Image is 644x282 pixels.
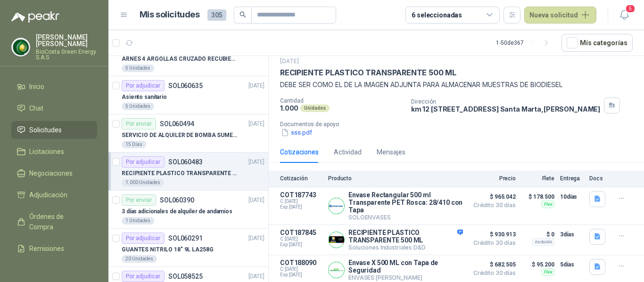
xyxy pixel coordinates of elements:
[12,38,30,56] img: Company Logo
[11,164,97,182] a: Negociaciones
[280,68,456,78] p: RECIPIENTE PLASTICO TRANSPARENTE 500 ML
[348,244,463,251] p: Soluciones Industriales D&D
[377,147,405,157] div: Mensajes
[521,191,554,202] p: $ 178.500
[11,99,97,117] a: Chat
[168,159,203,165] p: SOL060483
[280,128,313,137] button: sss.pdf
[122,245,214,254] p: GUANTES NITRILO 18" 9L LA258G
[280,147,319,157] div: Cotizaciones
[122,141,146,148] div: 15 Días
[168,82,203,89] p: SOL060635
[412,10,462,20] div: 6 seleccionadas
[469,175,516,182] p: Precio
[160,121,194,127] p: SOL060494
[108,114,268,153] a: Por enviarSOL060494[DATE] SERVICIO DE ALQUILER DE BOMBA SUMERGIBLE DE 1 HP15 Días
[469,240,516,246] span: Crédito 30 días
[29,211,88,232] span: Órdenes de Compra
[36,34,97,47] p: [PERSON_NAME] [PERSON_NAME]
[411,105,600,113] p: km 12 [STREET_ADDRESS] Santa Marta , [PERSON_NAME]
[122,169,239,178] p: RECIPIENTE PLASTICO TRANSPARENTE 500 ML
[280,57,299,66] p: [DATE]
[469,270,516,276] span: Crédito 30 días
[248,196,264,205] p: [DATE]
[532,238,554,246] div: Incluido
[248,234,264,243] p: [DATE]
[239,11,246,18] span: search
[122,131,239,140] p: SERVICIO DE ALQUILER DE BOMBA SUMERGIBLE DE 1 HP
[122,179,164,186] div: 1.000 Unidades
[496,35,554,50] div: 1 - 50 de 367
[11,143,97,161] a: Licitaciones
[329,198,344,214] img: Company Logo
[248,158,264,167] p: [DATE]
[280,229,322,236] p: COT187845
[36,49,97,60] p: BioCosta Green Energy S.A.S
[29,168,73,178] span: Negociaciones
[29,190,67,200] span: Adjudicación
[469,259,516,270] span: $ 682.505
[524,7,596,24] button: Nueva solicitud
[122,103,154,110] div: 5 Unidades
[280,199,322,204] span: C: [DATE]
[280,266,322,272] span: C: [DATE]
[160,197,194,203] p: SOL060390
[108,153,268,191] a: Por adjudicarSOL060483[DATE] RECIPIENTE PLASTICO TRANSPARENTE 500 ML1.000 Unidades
[334,147,362,157] div: Actividad
[122,217,154,225] div: 1 Unidades
[469,229,516,240] span: $ 930.913
[616,7,633,24] button: 5
[280,121,640,128] p: Documentos de apoyo
[11,240,97,258] a: Remisiones
[280,104,298,112] p: 1.000
[329,232,344,248] img: Company Logo
[108,76,268,114] a: Por adjudicarSOL060635[DATE] Asiento sanitario5 Unidades
[328,175,463,182] p: Producto
[469,191,516,202] span: $ 965.042
[348,274,463,281] p: ENVASES [PERSON_NAME]
[11,11,59,23] img: Logo peakr
[348,214,463,221] p: SOLOENVASES
[29,81,44,92] span: Inicio
[280,236,322,242] span: C: [DATE]
[108,38,268,76] a: Por adjudicarSOL060656[DATE] ARNES 4 ARGOLLAS CRUZADO RECUBIERTO PVC5 Unidades
[560,229,584,240] p: 3 días
[248,120,264,129] p: [DATE]
[122,207,232,216] p: 3 días adicionales de alquiler de andamios
[122,64,154,72] div: 5 Unidades
[560,175,584,182] p: Entrega
[122,55,239,64] p: ARNES 4 ARGOLLAS CRUZADO RECUBIERTO PVC
[122,156,165,168] div: Por adjudicar
[300,105,330,112] div: Unidades
[411,98,600,105] p: Dirección
[122,233,165,244] div: Por adjudicar
[280,242,322,248] span: Exp: [DATE]
[29,125,62,135] span: Solicitudes
[29,243,64,254] span: Remisiones
[122,271,165,282] div: Por adjudicar
[560,191,584,202] p: 10 días
[168,273,203,280] p: SOL058525
[248,81,264,90] p: [DATE]
[11,208,97,236] a: Órdenes de Compra
[280,80,633,90] p: DEBE SER COMO EL DE LA IMAGEN ADJUNTA PARA ALMACENAR MUESTRAS DE BIODIESEL
[280,97,404,104] p: Cantidad
[29,146,64,157] span: Licitaciones
[11,78,97,96] a: Inicio
[122,80,165,91] div: Por adjudicar
[122,118,156,129] div: Por enviar
[348,191,463,214] p: Envase Rectangular 500 ml Transparente PET Rosca: 28/410 con Tapa
[122,93,167,102] p: Asiento sanitario
[280,175,322,182] p: Cotización
[248,272,264,281] p: [DATE]
[561,34,633,52] button: Mís categorías
[11,121,97,139] a: Solicitudes
[140,8,200,22] h1: Mis solicitudes
[348,259,463,274] p: Envase X 500 ML con Tapa de Seguridad
[589,175,608,182] p: Docs
[108,191,268,229] a: Por enviarSOL060390[DATE] 3 días adicionales de alquiler de andamios1 Unidades
[280,272,322,278] span: Exp: [DATE]
[168,235,203,242] p: SOL060291
[329,262,344,278] img: Company Logo
[122,194,156,206] div: Por enviar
